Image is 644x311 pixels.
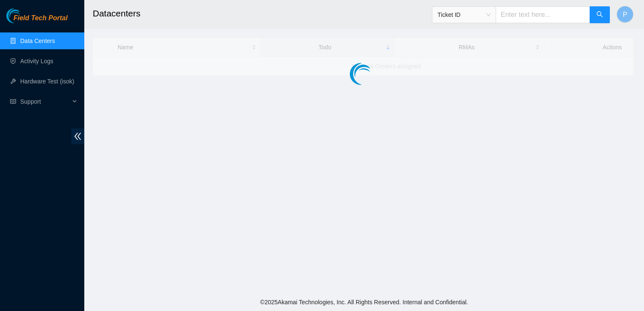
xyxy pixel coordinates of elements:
[437,8,491,21] span: Ticket ID
[10,99,16,105] span: read
[6,15,67,26] a: Akamai TechnologiesField Tech Portal
[596,11,603,19] span: search
[6,8,43,23] img: Akamai Technologies
[20,93,70,110] span: Support
[590,6,610,23] button: search
[617,6,633,23] button: P
[84,293,644,311] footer: © 2025 Akamai Technologies, Inc. All Rights Reserved. Internal and Confidential.
[623,9,628,20] span: P
[20,58,54,64] a: Activity Logs
[71,129,84,144] span: double-left
[20,78,74,85] a: Hardware Test (isok)
[13,14,67,22] span: Field Tech Portal
[20,38,55,44] a: Data Centers
[496,6,590,23] input: Enter text here...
